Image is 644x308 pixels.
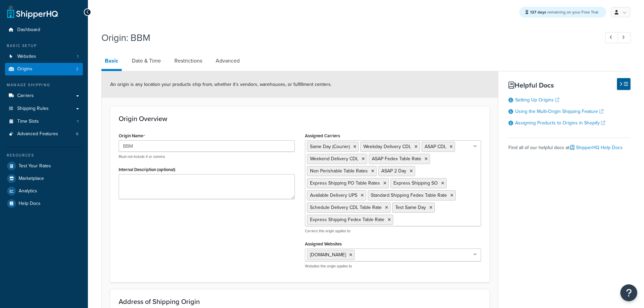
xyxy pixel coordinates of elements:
[101,53,122,71] a: Basic
[212,53,243,69] a: Advanced
[425,143,446,150] span: ASAP CDL
[171,53,206,69] a: Restrictions
[17,93,34,99] span: Carriers
[310,143,350,150] span: Same Day (Courier)
[5,63,83,75] a: Origins2
[77,54,78,60] span: 1
[305,264,481,269] p: Websites this origin applies to
[618,32,631,43] a: Next Record
[305,241,342,246] label: Assigned Websites
[5,152,83,158] div: Resources
[19,188,37,194] span: Analytics
[17,131,58,137] span: Advanced Features
[310,216,384,223] span: Express Shipping Fedex Table Rate
[119,154,295,159] p: Must not include # or comma
[310,155,358,162] span: Weekend Delivery CDL
[128,53,164,69] a: Date & Time
[17,54,36,60] span: Websites
[395,204,426,211] span: Test Same Day
[5,43,83,49] div: Basic Setup
[530,9,546,15] strong: 127 days
[19,163,51,169] span: Test Your Rates
[372,155,421,162] span: ASAP Fedex Table Rate
[17,27,40,33] span: Dashboard
[119,133,145,139] label: Origin Name
[381,167,406,174] span: ASAP 2 Day
[310,192,357,199] span: Available Delivery UPS
[530,9,598,15] span: remaining on your Free Trial
[5,128,83,140] li: Advanced Features
[76,66,78,72] span: 2
[77,119,78,124] span: 1
[620,284,637,301] button: Open Resource Center
[508,81,630,89] h3: Helpful Docs
[508,138,630,152] div: Find all of our helpful docs at:
[5,128,83,140] a: Advanced Features6
[5,50,83,63] a: Websites1
[570,144,623,151] a: ShipperHQ Help Docs
[17,119,39,124] span: Time Slots
[19,201,41,207] span: Help Docs
[119,167,175,172] label: Internal Description (optional)
[5,90,83,102] a: Carriers
[371,192,447,199] span: Standard Shipping Fedex Table Rate
[19,176,44,182] span: Marketplace
[5,172,83,185] a: Marketplace
[5,115,83,128] a: Time Slots1
[5,160,83,172] a: Test Your Rates
[5,82,83,88] div: Manage Shipping
[5,185,83,197] a: Analytics
[110,81,332,88] span: An origin is any location your products ship from, whether it’s vendors, warehouses, or fulfillme...
[5,115,83,128] li: Time Slots
[605,32,618,43] a: Previous Record
[5,197,83,210] a: Help Docs
[617,78,630,90] button: Hide Help Docs
[17,66,32,72] span: Origins
[76,131,78,137] span: 6
[17,106,49,112] span: Shipping Rules
[101,31,593,44] h1: Origin: BBM
[310,180,380,187] span: Express Shipping PO Table Rates
[5,102,83,115] a: Shipping Rules
[310,204,382,211] span: Schedule Delivery CDL Table Rate
[305,133,340,138] label: Assigned Carriers
[515,119,605,126] a: Assigning Products to Origins in Shopify
[5,50,83,63] li: Websites
[363,143,411,150] span: Weekday Delivery CDL
[310,251,346,258] span: [DOMAIN_NAME]
[305,229,481,234] p: Carriers this origin applies to
[5,63,83,75] li: Origins
[515,96,559,103] a: Setting Up Origins
[515,108,603,115] a: Using the Multi-Origin Shipping Feature
[119,115,481,122] h3: Origin Overview
[119,298,481,305] h3: Address of Shipping Origin
[310,167,368,174] span: Non Perishable Table Rates
[5,24,83,36] a: Dashboard
[393,180,438,187] span: Express Shipping SO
